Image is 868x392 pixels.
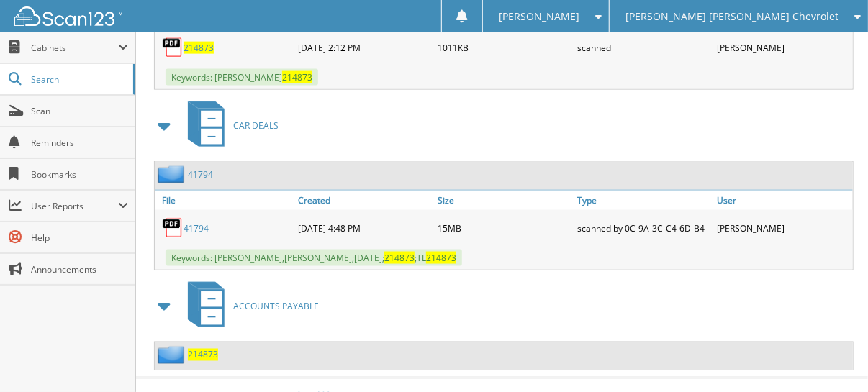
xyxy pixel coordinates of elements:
a: 41794 [184,222,209,234]
a: 214873 [188,349,218,361]
span: [PERSON_NAME] [499,12,579,21]
span: Scan [31,105,128,117]
a: CAR DEALS [179,97,279,154]
span: Announcements [31,263,128,275]
div: 15MB [434,214,574,242]
div: [DATE] 4:48 PM [294,214,434,242]
span: 214873 [282,71,312,83]
iframe: Chat Widget [796,323,868,392]
a: Size [434,191,574,210]
a: Created [294,191,434,210]
span: 214873 [384,252,415,264]
img: scan123-logo-white.svg [14,6,122,26]
img: folder2.png [158,165,188,183]
span: CAR DEALS [233,119,279,132]
div: 1011KB [434,33,574,62]
div: [DATE] 2:12 PM [294,33,434,62]
a: User [713,191,853,210]
a: 214873 [184,42,214,54]
span: User Reports [31,200,118,212]
span: Bookmarks [31,168,128,181]
a: ACCOUNTS PAYABLE [179,278,319,334]
span: Keywords: [PERSON_NAME] [166,69,318,86]
img: folder2.png [158,346,188,364]
a: File [155,191,294,210]
div: [PERSON_NAME] [713,33,853,62]
span: Cabinets [31,42,118,54]
span: Reminders [31,137,128,149]
div: scanned by 0C-9A-3C-C4-6D-B4 [574,214,713,242]
img: PDF.png [162,217,184,239]
span: ACCOUNTS PAYABLE [233,300,319,312]
img: PDF.png [162,37,184,58]
span: [PERSON_NAME] [PERSON_NAME] Chevrolet [625,12,838,21]
a: 41794 [188,168,213,181]
span: Keywords: [PERSON_NAME],[PERSON_NAME];[DATE]; ;TL [166,250,462,266]
div: scanned [574,33,713,62]
span: Search [31,73,126,86]
span: 214873 [426,252,456,264]
div: [PERSON_NAME] [713,214,853,242]
span: Help [31,232,128,244]
a: Type [574,191,713,210]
